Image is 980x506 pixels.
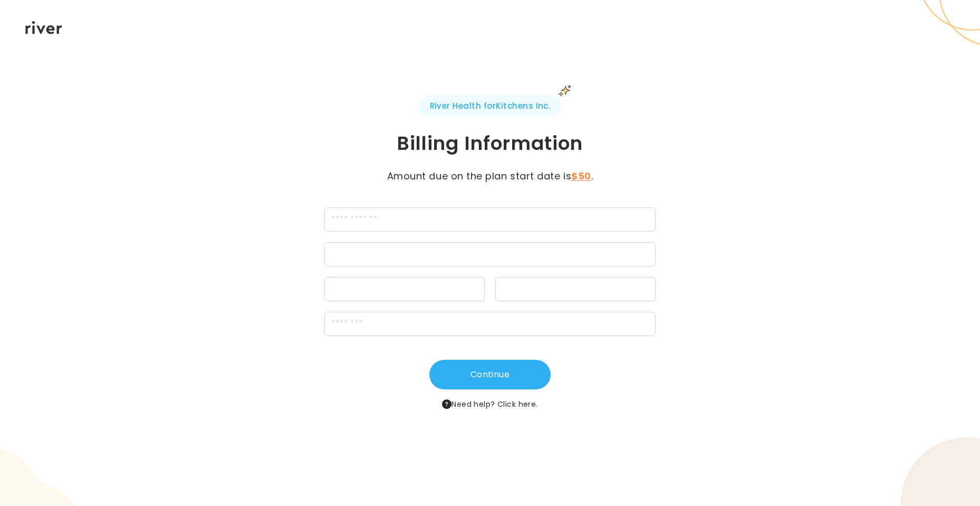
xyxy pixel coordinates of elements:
[429,360,551,389] button: Continue
[324,312,656,336] input: zipCode
[571,169,591,183] strong: $50
[331,285,478,295] iframe: Secure expiration date input frame
[324,207,656,232] input: cardName
[442,398,537,410] span: Need help?
[502,285,649,295] iframe: Secure CVC input frame
[497,398,538,410] button: Click here.
[331,250,649,260] iframe: Secure card number input frame
[371,169,609,184] p: Amount due on the plan start date is .
[419,96,561,117] span: River Health for Kitchens Inc.
[254,131,727,156] h1: Billing Information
